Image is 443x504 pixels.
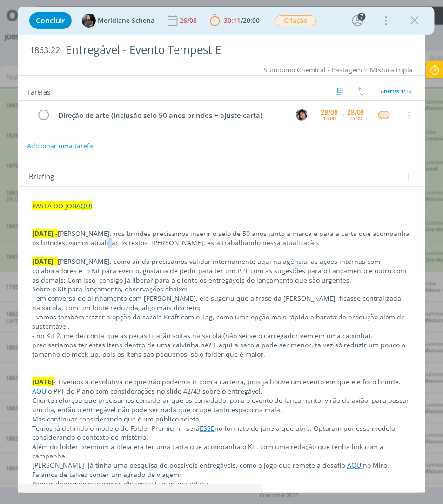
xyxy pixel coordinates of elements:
strong: [DATE] - [32,229,58,238]
span: Tarefas [27,85,50,97]
p: - no Kit 2, me dei conta que as peças ficarão soltas na sacola (não sei se o carregador vem em um... [32,331,411,359]
div: Entregável - Evento Tempest E [62,39,413,62]
button: 30:11/20:00 [208,13,262,28]
span: Concluir [36,17,65,24]
p: ------------------ [32,368,411,377]
img: arrow-down-up.svg [358,87,364,96]
div: 28/08 [347,109,364,116]
span: Abertas 1/13 [381,88,411,95]
strong: [DATE] [32,377,54,386]
p: [PERSON_NAME], como ainda precisamos validar internamente aqui na agência, as ações internas com ... [32,257,411,285]
span: -- [341,112,344,118]
span: Meridiane Schena [98,17,154,24]
div: 7 [358,13,366,21]
button: Concluir [29,12,72,29]
div: Direção de arte (inclusão selo 50 anos brindes + ajuste carta) [54,110,288,121]
img: M [82,14,96,28]
a: ESSE [200,424,215,433]
button: Criação [275,15,317,27]
p: Além do folder premium a ideia era ter uma carta que acompanha o Kit, com uma redação que tenha l... [32,442,411,461]
a: Sumitomo Chemical - Pastagem [263,65,362,74]
span: 20:00 [243,16,260,25]
button: MMeridiane Schena [82,14,154,28]
span: Criação [275,15,316,26]
div: dialog [18,7,425,493]
a: AQUI [32,387,48,395]
div: 28/08 [321,109,338,116]
p: o PPT do Plano com considerações no slide 42/43 sobre o entregável. [32,387,411,396]
div: 13:00 [323,116,336,121]
div: 26/08 [180,17,199,24]
p: [PERSON_NAME], já tinha uma pesquisa de possíveis entregáveis, como o jogo que remete a desafio, ... [32,461,411,470]
p: Falamos de talvez conter um agrado de viagem; [32,470,411,479]
p: Mas continuar considerando que é um público seleto. [32,414,411,424]
strong: [DATE] - [32,257,58,266]
p: Temos já definido o modelo do Folder Premium - será no formato de janela que abre. Optaram por es... [32,424,411,442]
p: - em conversa de alinhamento com [PERSON_NAME], ele sugeriu que a frase da [PERSON_NAME], ficasse... [32,294,411,312]
div: 15:00 [349,116,362,121]
span: / [241,16,243,25]
p: Sobre o Kit para lançamento, observações abaixo: [32,284,411,294]
p: - Tivemos a devolutiva de que não podemos ir com a carteira, pois já houve um evento em que ele f... [32,377,411,387]
a: AQUI [347,461,363,469]
img: E [296,109,308,121]
p: Cliente reforçou que precisamos considerar que os convidado, para o evento de lançamento, virão d... [32,396,411,414]
span: PASTA DO JOB [32,201,76,210]
span: 1863.22 [30,45,60,55]
span: 30:11 [224,16,241,25]
button: Adicionar uma tarefa [27,138,94,154]
span: Briefing [29,171,54,183]
p: - vamos também trazer a opção da sacola Kraft com o Tag, como uma opção mais rápida e barata de p... [32,312,411,331]
p: [PERSON_NAME], nos brindes precisamos inserir o selo de 50 anos junto a marca e para a carta que ... [32,229,411,248]
button: 7 [350,13,365,28]
a: AQUI [76,201,92,210]
a: Mistura tripla [370,65,413,74]
p: Pensar dentro do que vamos disponibilizar os materiais; [32,479,411,489]
button: E [295,108,309,122]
